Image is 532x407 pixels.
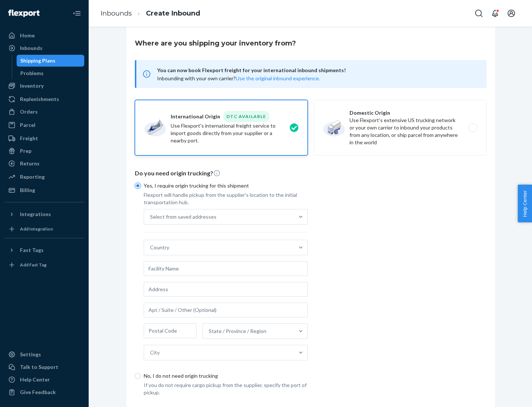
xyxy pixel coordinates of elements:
a: Returns [4,158,84,169]
div: Parcel [20,121,35,129]
div: Settings [20,351,41,358]
div: Inbounds [20,44,42,52]
div: Fast Tags [20,246,44,254]
span: Inbounding with your own carrier? [157,75,320,81]
a: Replenishments [4,93,84,105]
div: Reporting [20,173,45,181]
p: No, I do not need origin trucking [144,372,308,380]
button: Use the original inbound experience. [236,75,320,82]
a: Billing [4,184,84,196]
ol: breadcrumbs [95,3,206,24]
div: Add Fast Tag [20,262,47,268]
button: Open account menu [504,6,519,21]
button: Open notifications [488,6,502,21]
input: Facility Name [144,261,308,276]
p: Do you need origin trucking? [135,169,487,178]
div: Country [150,244,169,251]
button: Give Feedback [4,386,84,398]
div: Home [20,32,35,39]
a: Settings [4,349,84,360]
div: Talk to Support [20,363,58,371]
a: Shipping Plans [17,55,85,67]
a: Freight [4,132,84,144]
a: Reporting [4,171,84,183]
input: Postal Code [144,323,197,338]
div: Help Center [20,376,50,383]
a: Orders [4,106,84,118]
input: Apt / Suite / Other (Optional) [144,303,308,317]
a: Problems [17,67,85,79]
a: Inventory [4,80,84,92]
div: Freight [20,135,38,142]
div: Replenishments [20,95,59,103]
div: Problems [20,70,44,77]
a: Home [4,30,84,41]
a: Add Fast Tag [4,259,84,271]
div: City [150,349,160,356]
button: Close Navigation [69,6,84,21]
input: No, I do not need origin trucking [135,373,141,379]
span: You can now book Flexport freight for your international inbound shipments! [157,66,478,75]
div: Billing [20,186,35,194]
div: Shipping Plans [20,57,55,64]
a: Add Integration [4,223,84,235]
h3: Where are you shipping your inventory from? [135,38,296,48]
a: Create Inbound [146,9,200,17]
a: Inbounds [4,42,84,54]
div: Integrations [20,211,51,218]
a: Talk to Support [4,361,84,373]
div: Orders [20,108,38,115]
a: Inbounds [100,9,132,17]
div: Inventory [20,82,44,90]
div: Select from saved addresses [150,213,216,221]
button: Integrations [4,208,84,220]
p: If you do not require cargo pickup from the supplier, specify the port of pickup. [144,381,308,396]
div: State / Province / Region [209,327,266,335]
a: Prep [4,145,84,157]
button: Open Search Box [471,6,486,21]
a: Parcel [4,119,84,131]
input: Yes, I require origin trucking for this shipment [135,183,141,189]
div: Add Integration [20,226,53,232]
input: Address [144,282,308,297]
button: Help Center [518,185,532,222]
p: Flexport will handle pickup from the supplier's location to the initial transportation hub. [144,191,308,206]
a: Help Center [4,374,84,386]
button: Fast Tags [4,244,84,256]
div: Prep [20,147,31,155]
div: Returns [20,160,40,167]
div: Give Feedback [20,388,56,396]
p: Yes, I require origin trucking for this shipment [144,182,308,189]
img: Flexport logo [8,10,40,17]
